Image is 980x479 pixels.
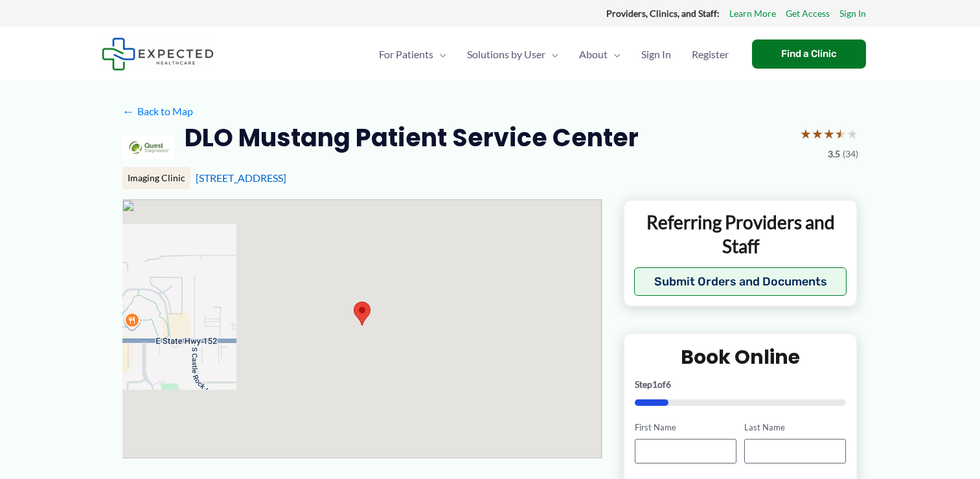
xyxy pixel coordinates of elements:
[102,38,214,71] img: Expected Healthcare Logo - side, dark font, small
[744,421,846,434] label: Last Name
[666,379,671,390] span: 6
[786,5,830,22] a: Get Access
[641,32,671,77] span: Sign In
[634,210,847,258] p: Referring Providers and Staff
[369,32,739,77] nav: Primary Site Navigation
[835,122,847,146] span: ★
[839,5,866,22] a: Sign In
[608,32,621,77] span: Menu Toggle
[843,146,858,162] span: (34)
[847,122,858,146] span: ★
[634,267,847,296] button: Submit Orders and Documents
[122,105,135,117] span: ←
[692,32,729,77] span: Register
[545,32,558,77] span: Menu Toggle
[379,32,433,77] span: For Patients
[635,380,847,389] p: Step of
[652,379,657,390] span: 1
[122,102,193,121] a: ←Back to Map
[185,122,639,153] h2: DLO Mustang Patient Service Center
[800,122,812,146] span: ★
[828,146,840,162] span: 3.5
[812,122,823,146] span: ★
[569,32,631,77] a: AboutMenu Toggle
[752,39,866,69] a: Find a Clinic
[606,8,720,19] strong: Providers, Clinics, and Staff:
[467,32,545,77] span: Solutions by User
[457,32,569,77] a: Solutions by UserMenu Toggle
[369,32,457,77] a: For PatientsMenu Toggle
[196,172,286,184] a: [STREET_ADDRESS]
[433,32,446,77] span: Menu Toggle
[681,32,739,77] a: Register
[729,5,776,22] a: Learn More
[122,167,190,189] div: Imaging Clinic
[635,344,847,370] h2: Book Online
[635,421,736,434] label: First Name
[823,122,835,146] span: ★
[631,32,681,77] a: Sign In
[579,32,608,77] span: About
